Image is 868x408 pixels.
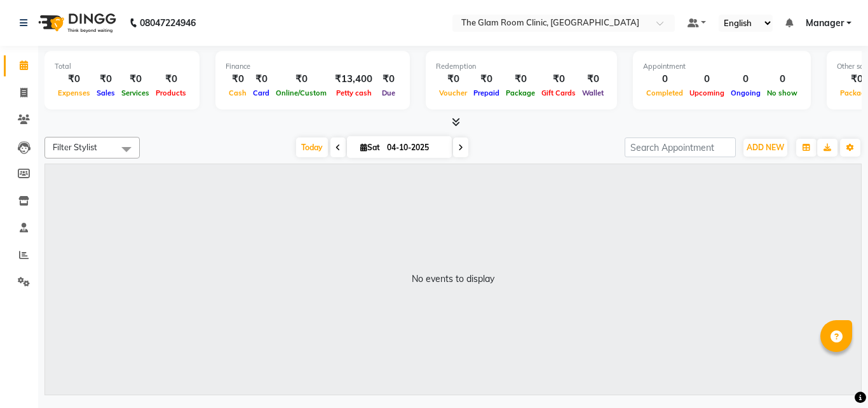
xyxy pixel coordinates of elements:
[503,88,538,97] span: Package
[625,137,736,157] input: Search Appointment
[643,88,686,97] span: Completed
[503,72,538,87] div: ₹0
[93,72,118,87] div: ₹0
[250,72,273,87] div: ₹0
[55,88,93,97] span: Expenses
[383,138,447,157] input: 2025-10-04
[643,61,801,72] div: Appointment
[226,72,250,87] div: ₹0
[743,139,787,157] button: ADD NEW
[728,88,764,97] span: Ongoing
[470,88,503,97] span: Prepaid
[579,72,607,87] div: ₹0
[815,357,855,395] iframe: chat widget
[436,61,607,72] div: Redemption
[118,72,153,87] div: ₹0
[643,72,686,87] div: 0
[470,72,503,87] div: ₹0
[728,72,764,87] div: 0
[296,137,328,157] span: Today
[379,88,398,97] span: Due
[55,61,189,72] div: Total
[93,88,118,97] span: Sales
[357,143,383,152] span: Sat
[764,72,801,87] div: 0
[140,5,196,41] b: 08047224946
[55,72,93,87] div: ₹0
[226,88,250,97] span: Cash
[538,72,579,87] div: ₹0
[153,72,189,87] div: ₹0
[412,272,494,286] div: No events to display
[579,88,607,97] span: Wallet
[436,72,470,87] div: ₹0
[226,61,400,72] div: Finance
[538,88,579,97] span: Gift Cards
[377,72,400,87] div: ₹0
[747,143,784,152] span: ADD NEW
[273,88,330,97] span: Online/Custom
[118,88,153,97] span: Services
[686,88,728,97] span: Upcoming
[53,142,97,152] span: Filter Stylist
[764,88,801,97] span: No show
[806,17,844,30] span: Manager
[686,72,728,87] div: 0
[333,88,375,97] span: Petty cash
[32,5,119,41] img: logo
[250,88,273,97] span: Card
[273,72,330,87] div: ₹0
[153,88,189,97] span: Products
[330,72,377,87] div: ₹13,400
[436,88,470,97] span: Voucher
